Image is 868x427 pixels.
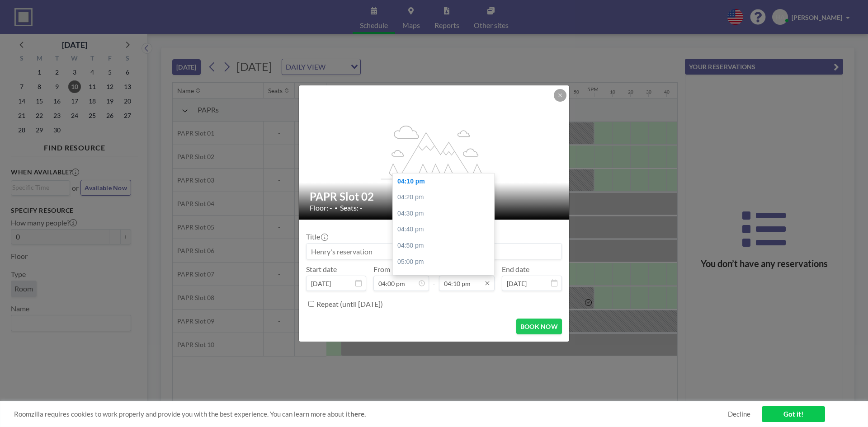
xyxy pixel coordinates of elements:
a: Decline [728,410,750,418]
input: Henry's reservation [307,244,561,259]
div: 04:10 pm [393,174,499,190]
div: 05:00 pm [393,254,499,270]
a: here. [350,410,366,418]
a: Got it! [762,406,825,422]
label: Title [306,232,327,241]
span: • [335,205,338,211]
span: Roomzilla requires cookies to work properly and provide you with the best experience. You can lea... [14,410,728,418]
div: 05:10 pm [393,270,499,286]
label: Repeat (until [DATE]) [316,300,383,309]
span: Seats: - [340,203,363,212]
div: 04:20 pm [393,189,499,206]
span: - [433,268,435,288]
div: 04:50 pm [393,238,499,254]
label: From [373,265,390,274]
label: Start date [306,265,337,274]
div: 04:30 pm [393,206,499,222]
div: 04:40 pm [393,221,499,238]
span: Floor: - [310,203,332,212]
button: BOOK NOW [516,319,562,334]
h2: PAPR Slot 02 [310,190,559,203]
